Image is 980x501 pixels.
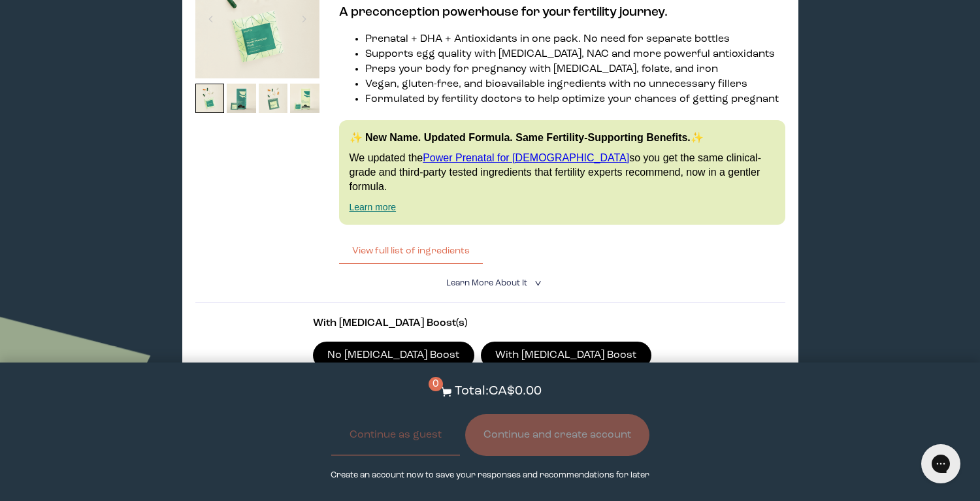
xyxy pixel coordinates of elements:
button: Continue as guest [331,414,460,456]
p: With [MEDICAL_DATA] Boost(s) [313,316,667,331]
li: Formulated by fertility doctors to help optimize your chances of getting pregnant [365,92,785,107]
strong: ✨ New Name. Updated Formula. Same Fertility-Supporting Benefits.✨ [350,132,704,143]
label: With [MEDICAL_DATA] Boost [481,342,651,369]
button: Continue and create account [465,414,649,456]
li: Supports egg quality with [MEDICAL_DATA], NAC and more powerful antioxidants [365,47,785,62]
li: Preps your body for pregnancy with [MEDICAL_DATA], folate, and iron [365,62,785,77]
img: thumbnail image [227,84,256,113]
li: Prenatal + DHA + Antioxidants in one pack. No need for separate bottles [365,32,785,47]
p: Total: CA$0.00 [455,382,542,401]
li: Vegan, gluten-free, and bioavailable ingredients with no unnecessary fillers [365,77,785,92]
img: thumbnail image [290,84,319,113]
iframe: Gorgias live chat messenger [915,440,967,488]
a: Learn more [350,202,397,212]
a: Power Prenatal for [DEMOGRAPHIC_DATA] [423,152,629,163]
p: Create an account now to save your responses and recommendations for later [331,469,649,481]
strong: A preconception powerhouse for your fertility journey. [339,6,668,19]
span: Learn More About it [446,279,527,287]
span: 0 [429,377,443,391]
i: < [531,280,543,287]
img: thumbnail image [259,84,288,113]
button: View full list of ingredients [339,238,483,264]
label: No [MEDICAL_DATA] Boost [313,342,474,369]
img: thumbnail image [195,84,225,113]
p: We updated the so you get the same clinical-grade and third-party tested ingredients that fertili... [350,151,775,195]
summary: Learn More About it < [446,277,534,289]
